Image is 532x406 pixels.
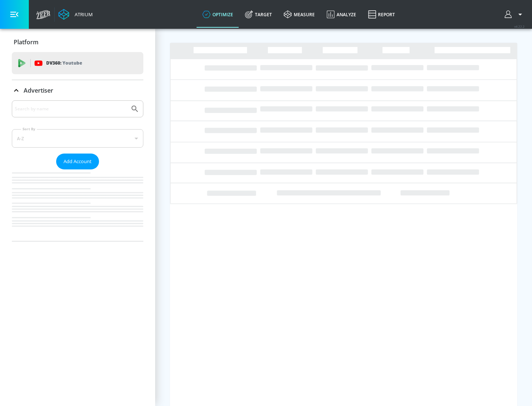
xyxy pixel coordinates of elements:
div: Platform [12,32,143,52]
div: Atrium [72,11,93,18]
div: A-Z [12,129,143,148]
span: v 4.22.2 [514,24,525,28]
div: Advertiser [12,80,143,101]
p: Youtube [62,59,82,67]
p: Advertiser [24,86,53,94]
a: Analyze [321,1,362,28]
a: Atrium [58,9,93,20]
a: optimize [197,1,239,28]
a: Target [239,1,278,28]
div: DV360: Youtube [12,52,143,74]
p: DV360: [46,59,82,67]
div: Advertiser [12,100,143,241]
span: Add Account [64,157,92,166]
nav: list of Advertiser [12,169,143,241]
p: Platform [14,38,38,46]
label: Sort By [21,127,37,131]
button: Add Account [56,154,99,169]
input: Search by name [15,104,127,114]
a: Report [362,1,401,28]
a: measure [278,1,321,28]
